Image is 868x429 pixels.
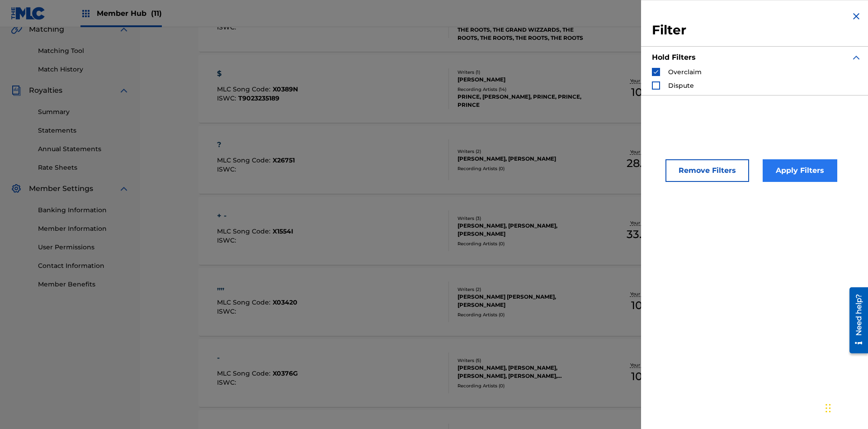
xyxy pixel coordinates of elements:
span: X1554I [273,227,293,235]
span: 100 % [631,368,659,385]
a: Member Information [38,224,129,234]
a: ,,,,MLC Song Code:X03420ISWC:Writers (2)[PERSON_NAME] [PERSON_NAME], [PERSON_NAME]Recording Artis... [198,268,810,336]
span: ISWC : [217,94,238,102]
span: ISWC : [217,165,238,173]
span: 28.75 % [627,155,664,172]
span: MLC Song Code : [217,85,273,93]
div: [PERSON_NAME], [PERSON_NAME] [458,155,594,163]
a: Member Benefits [38,280,129,289]
a: ?MLC Song Code:X26751ISWC:Writers (2)[PERSON_NAME], [PERSON_NAME]Recording Artists (0)Your Shares... [198,126,810,194]
div: - [217,353,298,363]
div: Writers ( 2 ) [458,148,594,155]
span: 100 % [631,297,659,314]
span: Member Settings [29,183,93,194]
div: [PERSON_NAME] [PERSON_NAME], [PERSON_NAME] [458,293,594,309]
div: Drag [826,395,831,422]
div: [PERSON_NAME], [PERSON_NAME], [PERSON_NAME] [458,222,594,238]
span: 100 % [631,84,659,100]
a: User Permissions [38,243,129,252]
button: Remove Filters [665,159,749,182]
a: Banking Information [38,205,129,215]
span: ISWC : [217,236,238,244]
p: Your Shares: [630,219,660,226]
h3: Filter [652,22,862,38]
a: Annual Statements [38,144,129,154]
span: ISWC : [217,307,238,315]
img: expand [118,24,129,35]
div: Recording Artists ( 14 ) [458,86,594,93]
div: Writers ( 5 ) [458,357,594,364]
span: ISWC : [217,23,238,31]
iframe: Chat Widget [823,386,868,429]
div: Writers ( 1 ) [458,69,594,76]
span: MLC Song Code : [217,369,273,377]
div: Recording Artists ( 0 ) [458,165,594,172]
a: Summary [38,107,129,117]
img: expand [851,52,862,63]
span: ISWC : [217,378,238,386]
a: $MLC Song Code:X0389NISWC:T9023235189Writers (1)[PERSON_NAME]Recording Artists (14)PRINCE, [PERSO... [198,55,810,123]
img: MLC Logo [11,7,46,20]
span: Member Hub [97,8,162,19]
strong: Hold Filters [652,53,696,62]
a: Match History [38,65,129,74]
div: Writers ( 3 ) [458,215,594,222]
img: Top Rightsholders [80,8,91,19]
div: PRINCE, [PERSON_NAME], PRINCE, PRINCE, PRINCE [458,93,594,109]
span: X0389N [273,85,298,93]
span: Dispute [668,81,694,90]
div: [PERSON_NAME], [PERSON_NAME], [PERSON_NAME], [PERSON_NAME], [PERSON_NAME] [458,364,594,380]
div: ? [217,139,295,150]
div: ,,,, [217,281,297,292]
span: T9023235189 [238,94,279,102]
span: MLC Song Code : [217,227,273,235]
span: X26751 [273,156,295,164]
a: Matching Tool [38,46,129,56]
span: MLC Song Code : [217,156,273,164]
span: 33.34 % [627,226,664,243]
span: MLC Song Code : [217,298,273,306]
div: [PERSON_NAME] [458,76,594,84]
div: Recording Artists ( 0 ) [458,382,594,389]
span: X0376G [273,369,298,377]
p: Your Shares: [630,362,660,368]
a: Rate Sheets [38,163,129,172]
a: + -MLC Song Code:X1554IISWC:Writers (3)[PERSON_NAME], [PERSON_NAME], [PERSON_NAME]Recording Artis... [198,197,810,265]
div: Recording Artists ( 0 ) [458,311,594,318]
span: Matching [29,24,64,35]
img: Member Settings [11,183,22,194]
div: $ [217,68,298,79]
a: Contact Information [38,261,129,271]
span: Royalties [29,85,62,96]
button: Apply Filters [763,159,837,182]
img: Matching [11,24,22,35]
a: -MLC Song Code:X0376GISWC:Writers (5)[PERSON_NAME], [PERSON_NAME], [PERSON_NAME], [PERSON_NAME], ... [198,339,810,407]
div: Recording Artists ( 0 ) [458,240,594,247]
img: expand [118,183,129,194]
p: Your Shares: [630,291,660,297]
div: THE ROOTS, THE GRAND WIZZARDS, THE ROOTS, THE ROOTS, THE ROOTS, THE ROOTS [458,26,594,42]
img: Royalties [11,85,22,96]
span: (11) [151,9,162,18]
span: X03420 [273,298,297,306]
p: Your Shares: [630,77,660,84]
span: Overclaim [668,68,702,76]
img: close [851,11,862,22]
iframe: Resource Center [843,284,868,358]
div: + - [217,210,293,221]
a: Statements [38,126,129,135]
img: expand [118,85,129,96]
p: Your Shares: [630,148,660,155]
img: checkbox [653,69,659,75]
div: Writers ( 2 ) [458,286,594,293]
